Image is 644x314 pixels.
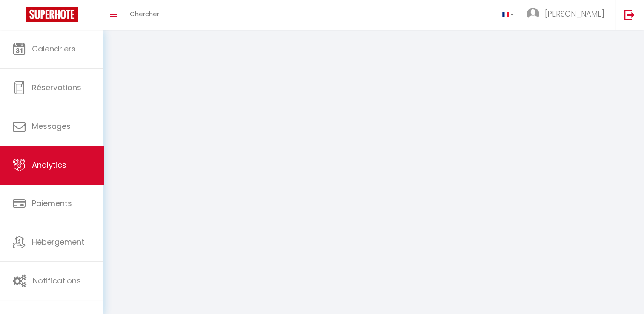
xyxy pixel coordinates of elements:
span: Chercher [130,9,159,18]
span: Hébergement [32,237,84,247]
span: [PERSON_NAME] [545,9,604,19]
span: Calendriers [32,43,76,54]
span: Messages [32,121,71,131]
img: Super Booking [26,7,78,22]
span: Notifications [33,275,81,286]
span: Analytics [32,160,66,170]
img: ... [527,8,539,20]
span: Réservations [32,82,81,93]
span: Paiements [32,198,72,208]
img: logout [624,9,635,20]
